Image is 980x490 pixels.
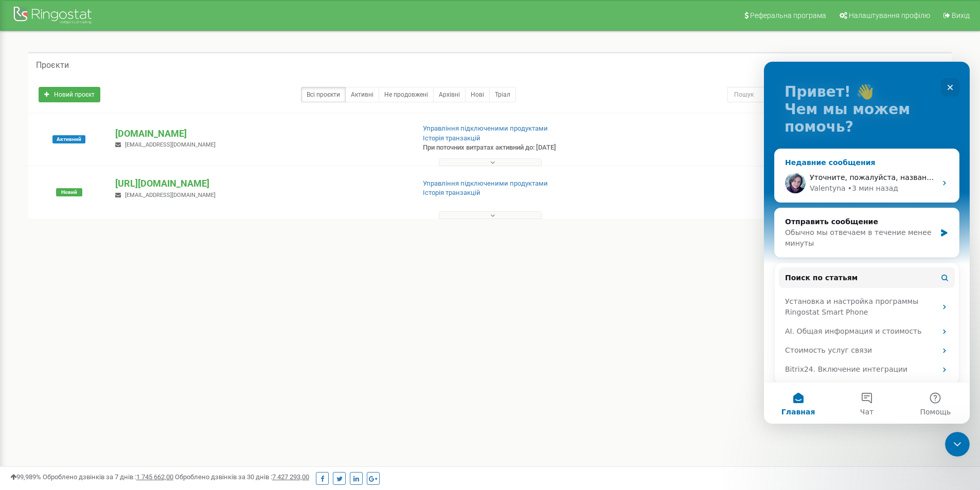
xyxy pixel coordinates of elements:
a: Всі проєкти [301,87,346,102]
div: Установка и настройка программы Ringostat Smart Phone [21,234,172,256]
div: AI. Общая информация и стоимость [15,260,191,279]
span: Уточните, пожалуйста, название вашего проекта, почему решили остановить его работу, а также автор... [46,112,791,120]
div: Отправить сообщение [21,155,172,166]
a: Управління підключеними продуктами [423,124,548,132]
span: Реферальна програма [750,11,826,20]
span: Налаштування профілю [849,11,930,20]
span: Оброблено дзвінків за 7 днів : [43,473,173,481]
a: Історія транзакцій [423,134,480,142]
span: [EMAIL_ADDRESS][DOMAIN_NAME] [125,192,216,198]
span: [EMAIL_ADDRESS][DOMAIN_NAME] [125,141,216,148]
button: Чат [68,321,137,362]
div: Установка и настройка программы Ringostat Smart Phone [15,230,191,260]
span: Помощь [156,347,187,354]
span: Вихід [952,11,970,20]
u: 7 427 293,00 [272,473,309,481]
a: Тріал [489,87,516,102]
div: Стоимость услуг связи [15,279,191,298]
button: Поиск по статьям [15,206,191,226]
button: Помощь [137,321,206,362]
span: 99,989% [10,473,41,481]
a: Новий проєкт [39,87,100,102]
div: Стоимость услуг связи [21,283,172,294]
div: Закрыть [177,16,195,35]
span: Поиск по статьям [21,211,94,222]
div: AI. Общая информация и стоимость [21,264,172,275]
div: Bitrix24. Включение интеграции [21,302,172,313]
iframe: Intercom live chat [945,432,970,457]
p: [DOMAIN_NAME] [115,127,406,140]
a: Активні [345,87,379,102]
a: Історія транзакцій [423,189,480,196]
a: Нові [465,87,490,102]
h5: Проєкти [36,61,69,70]
p: При поточних витратах активний до: [DATE] [423,143,637,153]
div: Bitrix24. Включение интеграции [15,298,191,317]
span: Оброблено дзвінків за 30 днів : [175,473,309,481]
u: 1 745 662,00 [136,473,173,481]
div: Обычно мы отвечаем в течение менее минуты [21,166,172,187]
span: Активний [52,135,85,143]
a: Управління підключеними продуктами [423,179,548,187]
p: [URL][DOMAIN_NAME] [115,177,406,190]
span: Новий [56,188,82,196]
input: Пошук [727,87,895,102]
div: • 3 мин назад [84,121,134,132]
div: Отправить сообщениеОбычно мы отвечаем в течение менее минуты [10,146,195,196]
span: Чат [96,347,110,354]
a: Не продовжені [379,87,434,102]
span: Главная [17,347,51,354]
a: Архівні [433,87,466,102]
iframe: Intercom live chat [764,62,970,424]
div: Valentyna [46,121,82,132]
